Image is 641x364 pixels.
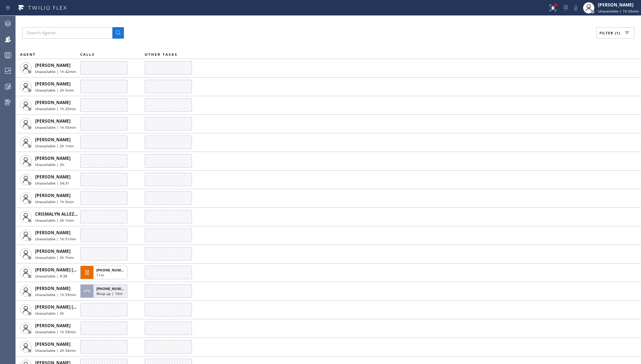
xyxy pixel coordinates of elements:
span: [PERSON_NAME] [35,62,71,68]
span: CRISMALYN ALLEZER [35,211,79,217]
span: [PERSON_NAME] [35,341,71,347]
span: Unavailable | 2h 7min [35,255,74,260]
button: [PHONE_NUMBER]Wrap up | 10m [80,282,130,300]
span: Unavailable | 2h [35,311,64,316]
span: Unavailable | 2h 1min [35,143,74,148]
div: [PERSON_NAME] [598,2,639,8]
span: Unavailable | 1h 59min [35,292,76,297]
span: Unavailable | 1h 51min [35,236,76,241]
span: Unavailable | 1h 55min [598,9,639,14]
span: [PERSON_NAME] [35,230,71,236]
button: Mute [571,3,581,13]
span: [PERSON_NAME] [35,81,71,87]
span: Unavailable | 54:31 [35,181,69,186]
span: [PERSON_NAME] [35,155,71,161]
span: CALLS [80,52,95,57]
span: Unavailable | 1h 59min [35,329,76,334]
span: Wrap up | 10m [96,291,122,296]
span: [PERSON_NAME] [35,118,71,124]
span: OTHER TASKS [145,52,178,57]
span: [PERSON_NAME] [35,248,71,254]
input: Search Agents [22,27,112,39]
span: [PERSON_NAME] [PERSON_NAME] [35,267,107,273]
span: Unavailable | 1h 42min [35,69,76,74]
span: Unavailable | 1h 5min [35,199,74,204]
span: [PERSON_NAME] [35,192,71,198]
span: [PERSON_NAME] [35,285,71,291]
span: [PERSON_NAME] [PERSON_NAME] [35,304,107,310]
button: [PHONE_NUMBER]11m [80,264,130,281]
span: [PERSON_NAME] [35,323,71,329]
span: [PHONE_NUMBER] [96,267,129,272]
span: 11m [96,272,104,277]
span: [PERSON_NAME] [35,174,71,180]
span: Unavailable | 1h 55min [35,125,76,130]
span: [PERSON_NAME] [35,137,71,143]
span: AGENT [20,52,36,57]
span: Filter (1) [599,30,620,35]
span: Unavailable | 9:38 [35,274,67,279]
span: Unavailable | 2h [35,162,64,167]
span: [PHONE_NUMBER] [96,286,129,291]
span: Unavailable | 2h 1min [35,218,74,223]
span: Unavailable | 2h 5min [35,88,74,93]
span: Unavailable | 2h 54min [35,348,76,353]
span: Unavailable | 1h 25min [35,106,76,111]
button: Filter (1) [596,27,635,39]
span: [PERSON_NAME] [35,99,71,105]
